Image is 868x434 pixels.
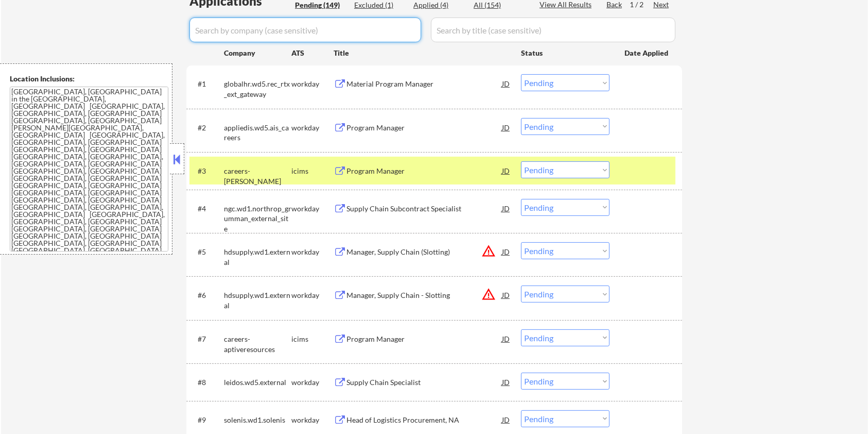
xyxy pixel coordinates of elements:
div: #3 [198,166,216,176]
div: #1 [198,79,216,89]
div: icims [291,166,334,176]
div: #8 [198,377,216,388]
div: JD [501,373,511,391]
div: Manager, Supply Chain - Slotting [346,290,502,301]
div: careers-[PERSON_NAME] [224,166,291,186]
div: Material Program Manager [346,79,502,89]
div: Status [521,43,610,62]
div: workday [291,79,334,89]
div: Date Applied [624,48,670,58]
input: Search by title (case sensitive) [431,18,675,42]
div: #7 [198,334,216,344]
div: Title [334,48,511,58]
div: ngc.wd1.northrop_grumman_external_site [224,204,291,234]
div: JD [501,242,511,261]
button: warning_amber [481,287,496,302]
div: workday [291,247,334,257]
div: JD [501,410,511,429]
div: solenis.wd1.solenis [224,415,291,425]
div: ATS [291,48,334,58]
input: Search by company (case sensitive) [189,18,421,42]
div: #4 [198,204,216,214]
div: careers-aptiveresources [224,334,291,354]
div: JD [501,118,511,137]
div: Company [224,48,291,58]
div: workday [291,123,334,133]
div: Program Manager [346,334,502,344]
div: Program Manager [346,123,502,133]
div: icims [291,334,334,344]
div: Manager, Supply Chain (Slotting) [346,247,502,257]
div: globalhr.wd5.rec_rtx_ext_gateway [224,79,291,99]
div: workday [291,290,334,301]
div: JD [501,199,511,218]
div: JD [501,286,511,304]
div: hdsupply.wd1.external [224,247,291,267]
div: JD [501,161,511,180]
div: workday [291,415,334,425]
div: Program Manager [346,166,502,176]
button: warning_amber [481,244,496,258]
div: leidos.wd5.external [224,377,291,388]
div: #2 [198,123,216,133]
div: JD [501,74,511,93]
div: hdsupply.wd1.external [224,290,291,310]
div: workday [291,204,334,214]
div: Head of Logistics Procurement, NA [346,415,502,425]
div: Supply Chain Specialist [346,377,502,388]
div: #9 [198,415,216,425]
div: JD [501,329,511,348]
div: Location Inclusions: [10,74,168,84]
div: workday [291,377,334,388]
div: #6 [198,290,216,301]
div: appliedis.wd5.ais_careers [224,123,291,143]
div: Supply Chain Subcontract Specialist [346,204,502,214]
div: #5 [198,247,216,257]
